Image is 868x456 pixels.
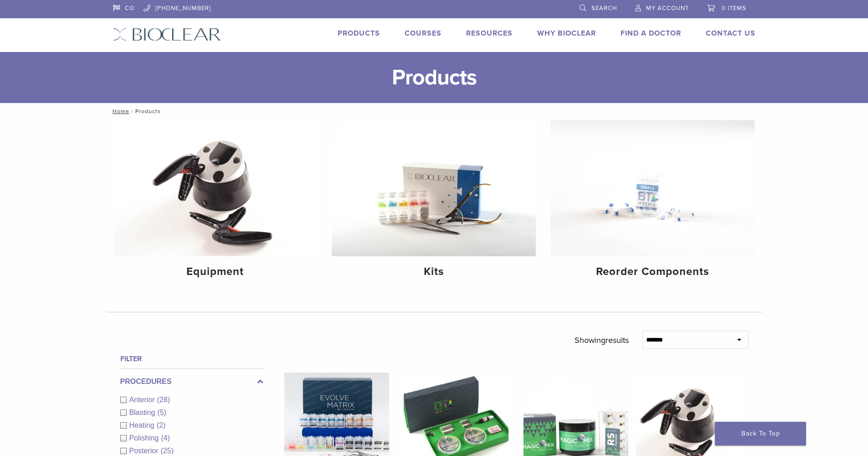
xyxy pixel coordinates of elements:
span: Blasting [129,409,158,416]
h4: Equipment [121,264,310,280]
nav: Products [106,103,762,119]
label: Procedures [120,376,263,387]
h4: Kits [339,264,529,280]
span: (2) [157,421,166,429]
h4: Filter [120,353,263,364]
a: Find A Doctor [621,29,681,38]
a: Home [110,108,129,114]
a: Contact Us [706,29,755,38]
a: Equipment [113,120,318,286]
a: Back To Top [715,422,806,446]
span: Posterior [129,447,161,455]
img: Kits [332,120,536,256]
span: My Account [646,5,689,12]
p: Showing results [575,331,629,350]
span: 0 items [722,5,746,12]
span: Anterior [129,396,157,404]
a: Courses [405,29,442,38]
span: (28) [157,396,170,404]
span: (5) [157,409,166,416]
span: Search [591,5,617,12]
a: Reorder Components [550,120,755,286]
span: (25) [161,447,174,455]
a: Why Bioclear [537,29,596,38]
span: (4) [161,434,170,442]
span: Polishing [129,434,161,442]
img: Reorder Components [550,120,755,256]
img: Bioclear [113,28,221,41]
a: Products [338,29,380,38]
a: Kits [332,120,536,286]
span: / [129,109,135,114]
h4: Reorder Components [558,264,747,280]
span: Heating [129,421,157,429]
img: Equipment [113,120,318,256]
a: Resources [466,29,513,38]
